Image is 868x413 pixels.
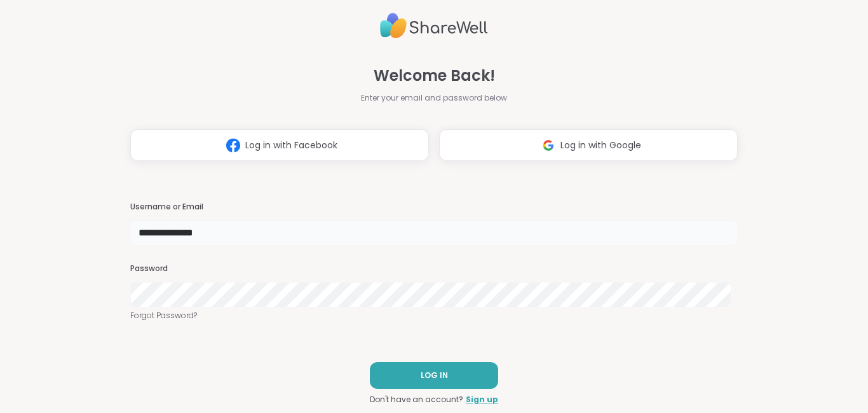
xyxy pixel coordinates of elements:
span: Welcome Back! [374,64,495,87]
img: ShareWell Logomark [536,134,560,157]
h3: Username or Email [130,202,738,213]
img: ShareWell Logo [380,8,488,44]
button: LOG IN [370,362,498,389]
span: Enter your email and password below [361,92,507,104]
h3: Password [130,263,738,274]
button: Log in with Google [439,129,738,161]
a: Sign up [466,394,498,405]
span: LOG IN [421,370,448,381]
a: Forgot Password? [130,310,738,321]
span: Log in with Facebook [245,139,337,152]
img: ShareWell Logomark [221,134,245,157]
span: Don't have an account? [370,394,463,405]
button: Log in with Facebook [130,129,429,161]
span: Log in with Google [560,139,641,152]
